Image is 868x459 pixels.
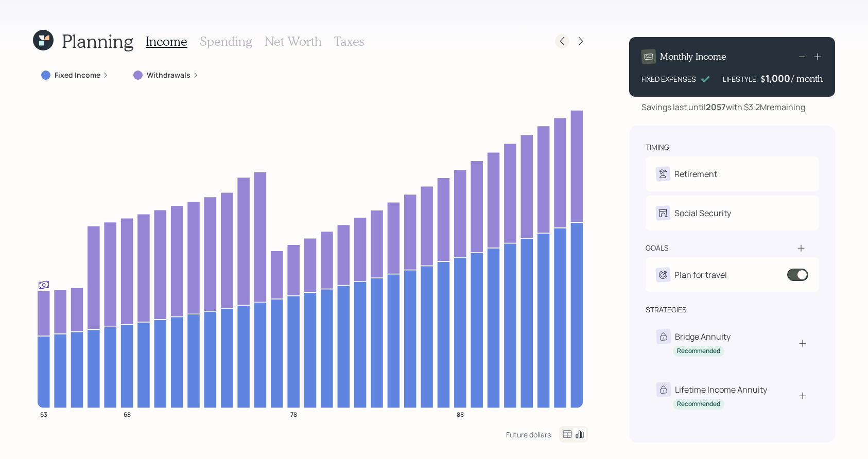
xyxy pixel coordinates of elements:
[62,30,133,52] h1: Planning
[55,70,100,80] label: Fixed Income
[674,168,717,180] div: Retirement
[766,72,791,84] div: 1,000
[646,305,687,315] div: strategies
[675,330,731,343] div: Bridge Annuity
[40,410,47,418] tspan: 63
[760,73,766,84] h4: $
[641,101,805,113] div: Savings last until with $3.2M remaining
[334,34,364,49] h3: Taxes
[706,101,726,113] b: 2057
[646,243,669,253] div: goals
[506,430,551,439] div: Future dollars
[290,410,297,418] tspan: 78
[791,73,823,84] h4: / month
[674,207,731,219] div: Social Security
[146,34,187,49] h3: Income
[674,269,727,281] div: Plan for travel
[723,74,756,84] div: LIFESTYLE
[265,34,322,49] h3: Net Worth
[124,410,131,418] tspan: 68
[200,34,252,49] h3: Spending
[677,347,720,356] div: Recommended
[660,51,726,62] h4: Monthly Income
[675,383,767,396] div: Lifetime Income Annuity
[646,142,669,152] div: timing
[457,410,464,418] tspan: 88
[677,400,720,409] div: Recommended
[641,74,696,84] div: FIXED EXPENSES
[147,70,190,80] label: Withdrawals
